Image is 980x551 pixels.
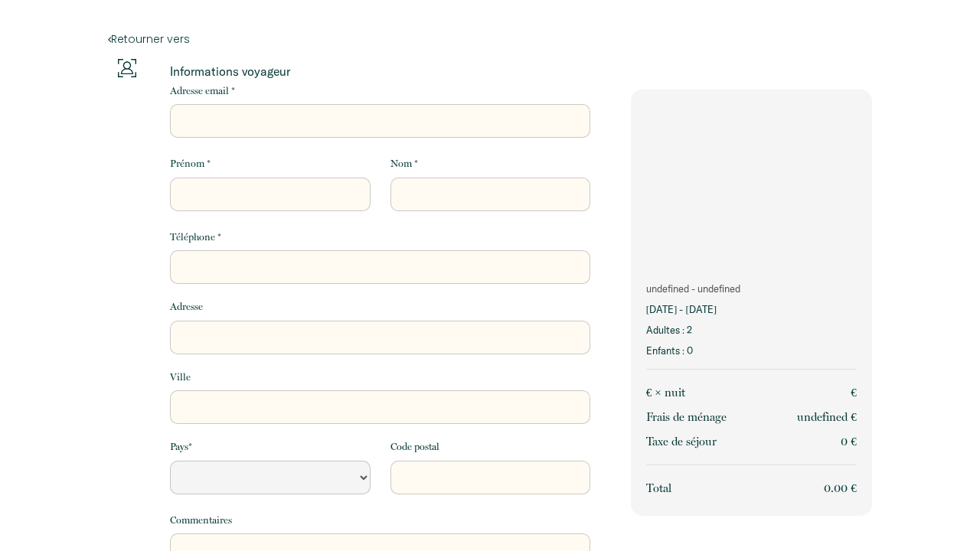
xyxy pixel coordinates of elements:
select: Default select example [170,461,370,494]
p: € × nuit [646,383,685,402]
img: guests-info [118,59,136,77]
span: 0.00 € [824,481,857,495]
p: Taxe de séjour [646,432,717,451]
img: rental-image [631,90,872,270]
p: Enfants : 0 [646,344,857,358]
label: Commentaires [170,513,232,528]
p: [DATE] - [DATE] [646,302,857,317]
a: Retourner vers [108,31,872,47]
label: Téléphone * [170,230,221,245]
label: Code postal [390,439,439,455]
p: undefined € [797,408,857,426]
p: Adultes : 2 [646,323,857,337]
label: Nom * [390,156,418,171]
label: Pays [170,439,192,455]
p: € [851,383,857,402]
label: Adresse email * [170,83,235,99]
p: Frais de ménage [646,408,727,426]
span: Total [646,481,671,495]
label: Ville [170,370,191,385]
label: Adresse [170,299,203,315]
p: Informations voyageur [170,64,590,79]
label: Prénom * [170,156,211,171]
p: 0 € [841,432,857,451]
p: undefined - undefined [646,282,857,296]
